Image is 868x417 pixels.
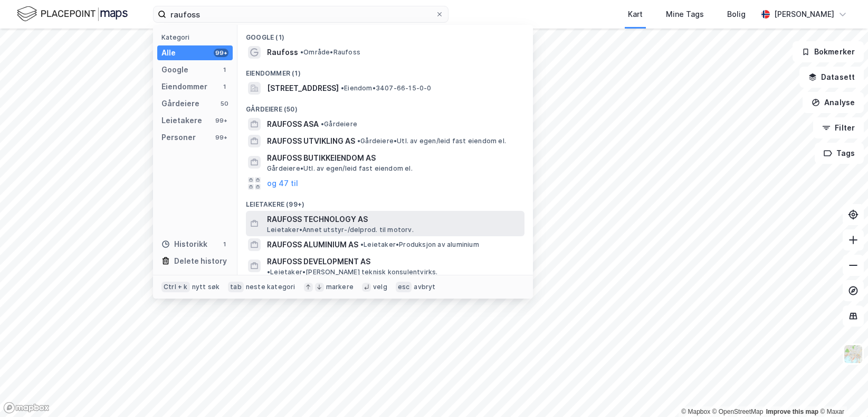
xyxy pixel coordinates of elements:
span: • [267,268,270,276]
div: neste kategori [246,283,295,291]
div: Leietakere [161,114,202,127]
div: 1 [220,240,228,248]
div: nytt søk [192,283,220,291]
input: Søk på adresse, matrikkel, gårdeiere, leietakere eller personer [166,6,435,22]
button: Tags [815,143,864,164]
span: Leietaker • Produksjon av aluminium [360,240,479,249]
span: RAUFOSS ALUMINIUM AS [267,238,358,251]
span: • [341,84,344,92]
button: Datasett [799,67,864,88]
span: RAUFOSS DEVELOPMENT AS [267,255,370,268]
span: RAUFOSS UTVIKLING AS [267,135,355,147]
img: logo.f888ab2527a4732fd821a326f86c7f29.svg [17,5,128,23]
div: Delete history [174,255,227,267]
span: [STREET_ADDRESS] [267,82,339,95]
span: Gårdeiere • Utl. av egen/leid fast eiendom el. [357,137,506,145]
div: Mine Tags [666,8,704,21]
div: 99+ [214,116,228,125]
div: Eiendommer [161,80,207,93]
div: Gårdeiere (50) [237,97,533,116]
div: 1 [220,82,228,91]
a: Improve this map [766,408,818,415]
button: Filter [813,117,864,138]
span: RAUFOSS BUTIKKEIENDOM AS [267,152,520,164]
span: • [300,48,303,56]
a: Mapbox homepage [3,402,50,414]
span: RAUFOSS TECHNOLOGY AS [267,213,520,226]
span: RAUFOSS ASA [267,118,319,131]
div: Ctrl + k [161,282,190,292]
div: [PERSON_NAME] [774,8,834,21]
div: markere [326,283,354,291]
div: tab [228,282,244,292]
span: Eiendom • 3407-66-15-0-0 [341,84,432,92]
span: • [321,120,324,128]
div: Google [161,63,188,76]
button: og 47 til [267,177,298,190]
div: Gårdeiere [161,97,199,110]
div: Google (1) [237,25,533,44]
div: velg [373,283,387,291]
div: 50 [220,99,228,108]
span: • [357,137,360,145]
img: Z [843,344,863,364]
a: Mapbox [681,408,710,415]
span: Raufoss [267,46,298,59]
div: 99+ [214,49,228,57]
span: Leietaker • Annet utstyr-/delprod. til motorv. [267,226,414,234]
span: Gårdeiere [321,120,357,128]
div: Personer [161,131,196,144]
iframe: Chat Widget [815,366,868,417]
a: OpenStreetMap [712,408,764,415]
div: esc [396,282,412,292]
div: Historikk [161,238,207,251]
div: Kategori [161,33,233,41]
span: • [360,240,364,248]
button: Bokmerker [793,41,864,62]
span: Leietaker • [PERSON_NAME] teknisk konsulentvirks. [267,268,438,276]
div: Alle [161,47,176,59]
div: Leietakere (99+) [237,192,533,211]
div: avbryt [414,283,435,291]
span: Gårdeiere • Utl. av egen/leid fast eiendom el. [267,164,413,173]
div: Kart [628,8,643,21]
button: Analyse [803,92,864,113]
div: Eiendommer (1) [237,61,533,80]
div: 1 [220,66,228,74]
span: Område • Raufoss [300,48,360,57]
div: 99+ [214,133,228,142]
div: Bolig [727,8,746,21]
